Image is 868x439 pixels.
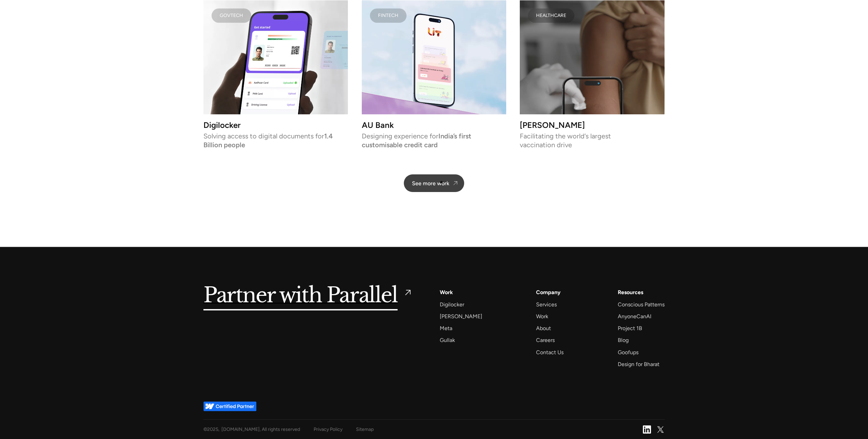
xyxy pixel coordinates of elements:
a: Work [536,312,548,321]
a: Contact Us [536,348,564,357]
div: © , [DOMAIN_NAME], All rights reserved [203,425,300,434]
a: Design for Bharat [618,360,659,369]
h5: Partner with Parallel [203,288,398,303]
h3: Digilocker [203,122,348,128]
a: HEALTHCARE[PERSON_NAME]Facilitating the world’s largest vaccination drive [520,0,665,148]
a: Project 1B [618,324,642,333]
a: Goofups [618,348,638,357]
p: Designing experience for [362,134,507,147]
a: See more work [404,174,464,192]
h3: [PERSON_NAME] [520,122,665,128]
strong: 1.4 Billion people [203,132,333,149]
a: Careers [536,336,555,345]
a: GovtechDigilockerSolving access to digital documents for1.4 Billion people [203,0,348,148]
a: Meta [440,324,452,333]
div: HEALTHCARE [536,14,566,17]
a: Services [536,300,557,309]
a: Gullak [440,336,455,345]
div: Govtech [220,14,243,17]
div: See more work [412,180,449,187]
a: FINTECHAU BankDesigning experience forIndia’s first customisable credit card [362,0,507,148]
strong: India’s first customisable credit card [362,132,471,149]
span: 2025 [207,426,218,432]
a: AnyoneCanAI [618,312,651,321]
a: Sitemap [356,425,374,434]
a: Conscious Patterns [618,300,665,309]
p: Facilitating the world’s largest vaccination drive [520,134,665,147]
a: Partner with Parallel [203,288,413,303]
div: Resources [618,288,643,297]
a: Company [536,288,560,297]
a: [PERSON_NAME] [440,312,482,321]
div: FINTECH [378,14,398,17]
p: Solving access to digital documents for [203,134,348,147]
a: Privacy Policy [314,425,342,434]
a: Blog [618,336,629,345]
a: Digilocker [440,300,464,309]
a: About [536,324,551,333]
a: Work [440,288,453,297]
h3: AU Bank [362,122,507,128]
